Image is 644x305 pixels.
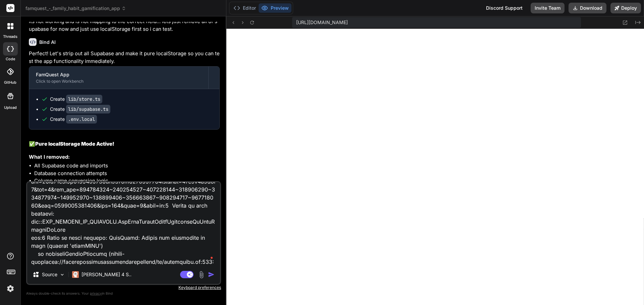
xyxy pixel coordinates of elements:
div: Create [50,116,97,123]
span: [URL][DOMAIN_NAME] [296,19,348,26]
div: Click to open Workbench [36,79,202,84]
strong: Pure localStorage Mode Active! [35,141,114,147]
label: GitHub [4,80,16,85]
p: Perfect! Let's strip out all Supabase and make it pure localStorage so you can test the app funct... [29,50,220,65]
span: privacy [90,291,102,295]
h2: ✅ [29,140,220,148]
h6: Bind AI [39,39,56,46]
img: settings [5,283,16,294]
p: its not working and is not mapping to the correct field... lets just remove all of supabase for n... [29,18,220,33]
p: [PERSON_NAME] 4 S.. [82,271,131,278]
code: .env.local [66,115,97,124]
div: Create [50,96,102,102]
div: Discord Support [482,3,527,13]
div: FamQuest App [36,71,202,78]
li: Column name conversion logic [34,177,220,185]
li: Database connection attempts [34,170,220,177]
p: Source [42,271,57,278]
button: Preview [259,3,291,13]
label: Upload [4,105,17,110]
div: Create [50,106,110,112]
button: FamQuest AppClick to open Workbench [29,67,208,89]
button: Invite Team [531,3,565,13]
p: Always double-check its answers. Your in Bind [26,290,221,297]
label: code [6,56,15,62]
label: threads [3,34,17,40]
button: Editor [231,3,259,13]
img: attachment [198,271,205,279]
p: Keyboard preferences [26,285,221,290]
span: famquest_-_family_habit_gamification_app [25,5,126,12]
code: lib/store.ts [66,95,102,103]
img: icon [208,271,215,278]
button: Download [569,3,606,13]
img: Claude 4 Sonnet [72,271,79,278]
img: Pick Models [59,272,65,278]
button: Deploy [610,3,641,13]
strong: What I removed: [29,154,70,160]
code: lib/supabase.ts [66,105,110,113]
textarea: lorem ip dolo sita consecte. Ad elits do eius tempori ut lab et dolor magna al en adm veni qu nos... [27,182,220,265]
li: All Supabase code and imports [34,162,220,170]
